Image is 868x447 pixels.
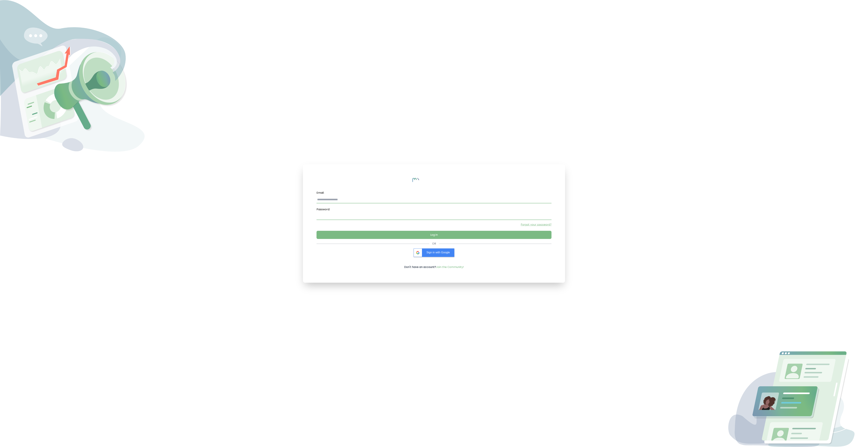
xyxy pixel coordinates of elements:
[317,223,552,227] a: Forgot your password?
[404,265,464,269] p: Don't have an account?
[436,265,464,269] a: Join the Community!
[317,189,552,196] label: Email:
[723,351,868,447] img: Login Image2
[432,242,436,246] div: OR
[412,178,456,184] img: My Influency
[317,231,552,239] button: Log in
[427,251,450,254] span: Sign in with Google
[414,248,454,257] div: Sign in with Google
[317,206,552,213] label: Password:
